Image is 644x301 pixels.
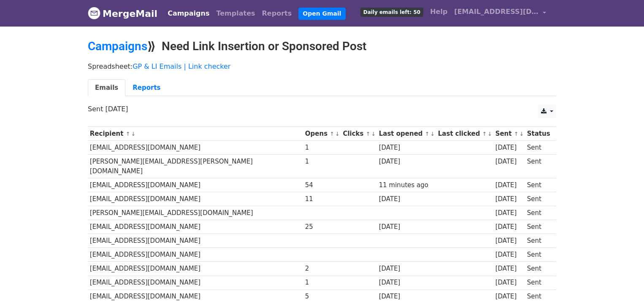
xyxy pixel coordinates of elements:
[495,236,523,246] div: [DATE]
[330,131,334,137] a: ↑
[379,264,434,274] div: [DATE]
[357,3,427,20] a: Daily emails left: 50
[305,143,339,153] div: 1
[525,234,552,248] td: Sent
[514,131,519,137] a: ↑
[88,234,303,248] td: [EMAIL_ADDRESS][DOMAIN_NAME]
[436,127,493,141] th: Last clicked
[430,131,435,137] a: ↓
[88,248,303,262] td: [EMAIL_ADDRESS][DOMAIN_NAME]
[525,155,552,178] td: Sent
[164,5,213,22] a: Campaigns
[88,5,157,22] a: MergeMail
[519,131,524,137] a: ↓
[88,105,556,113] p: Sent [DATE]
[451,3,549,23] a: [EMAIL_ADDRESS][DOMAIN_NAME]
[495,208,523,218] div: [DATE]
[379,180,434,190] div: 11 minutes ago
[131,131,135,137] a: ↓
[525,220,552,234] td: Sent
[305,222,339,232] div: 25
[379,143,434,153] div: [DATE]
[305,278,339,288] div: 1
[371,131,376,137] a: ↓
[88,141,303,155] td: [EMAIL_ADDRESS][DOMAIN_NAME]
[525,141,552,155] td: Sent
[213,5,258,22] a: Templates
[377,127,436,141] th: Last opened
[495,222,523,232] div: [DATE]
[298,8,345,20] a: Open Gmail
[335,131,340,137] a: ↓
[495,264,523,274] div: [DATE]
[454,7,538,17] span: [EMAIL_ADDRESS][DOMAIN_NAME]
[379,278,434,288] div: [DATE]
[366,131,371,137] a: ↑
[88,276,303,290] td: [EMAIL_ADDRESS][DOMAIN_NAME]
[88,39,556,54] h2: ⟫ Need Link Insertion or Sponsored Post
[88,39,147,53] a: Campaigns
[88,79,125,97] a: Emails
[425,131,430,137] a: ↑
[133,62,230,70] a: GP & LI Emails | Link checker
[259,5,295,22] a: Reports
[303,127,341,141] th: Opens
[525,192,552,206] td: Sent
[495,194,523,204] div: [DATE]
[379,222,434,232] div: [DATE]
[88,155,303,178] td: [PERSON_NAME][EMAIL_ADDRESS][PERSON_NAME][DOMAIN_NAME]
[88,192,303,206] td: [EMAIL_ADDRESS][DOMAIN_NAME]
[126,131,130,137] a: ↑
[125,79,168,97] a: Reports
[305,264,339,274] div: 2
[525,276,552,290] td: Sent
[487,131,492,137] a: ↓
[482,131,487,137] a: ↑
[427,3,451,20] a: Help
[88,262,303,276] td: [EMAIL_ADDRESS][DOMAIN_NAME]
[525,248,552,262] td: Sent
[525,178,552,192] td: Sent
[88,178,303,192] td: [EMAIL_ADDRESS][DOMAIN_NAME]
[525,206,552,220] td: Sent
[493,127,525,141] th: Sent
[305,157,339,167] div: 1
[495,180,523,190] div: [DATE]
[88,206,303,220] td: [PERSON_NAME][EMAIL_ADDRESS][DOMAIN_NAME]
[495,250,523,260] div: [DATE]
[495,278,523,288] div: [DATE]
[495,143,523,153] div: [DATE]
[88,7,100,19] img: MergeMail logo
[341,127,377,141] th: Clicks
[495,157,523,167] div: [DATE]
[305,194,339,204] div: 11
[88,62,556,71] p: Spreadsheet:
[379,194,434,204] div: [DATE]
[88,127,303,141] th: Recipient
[525,262,552,276] td: Sent
[360,8,423,17] span: Daily emails left: 50
[305,180,339,190] div: 54
[379,157,434,167] div: [DATE]
[88,220,303,234] td: [EMAIL_ADDRESS][DOMAIN_NAME]
[525,127,552,141] th: Status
